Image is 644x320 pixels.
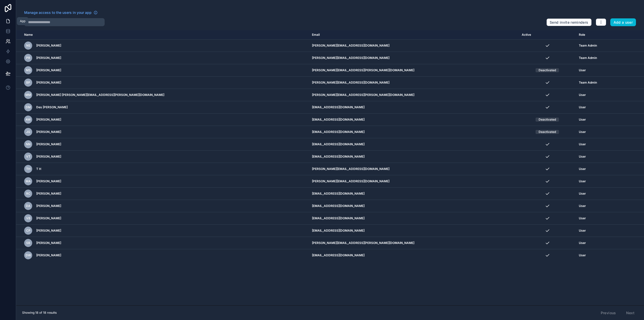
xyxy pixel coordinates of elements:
[36,192,61,196] span: [PERSON_NAME]
[546,18,591,26] button: Send invite reminders
[36,155,61,159] span: [PERSON_NAME]
[610,18,636,26] button: Add a user
[36,241,61,245] span: [PERSON_NAME]
[25,93,31,97] span: Mm
[309,188,519,200] td: [EMAIL_ADDRESS][DOMAIN_NAME]
[579,204,586,208] span: User
[579,56,597,60] span: Team Admin
[26,142,30,146] span: NN
[36,229,61,233] span: [PERSON_NAME]
[36,130,61,134] span: [PERSON_NAME]
[579,130,586,134] span: User
[24,10,98,15] a: Manage access to the users in your app
[26,44,30,48] span: NS
[36,216,61,220] span: [PERSON_NAME]
[309,138,519,151] td: [EMAIL_ADDRESS][DOMAIN_NAME]
[579,81,597,85] span: Team Admin
[576,30,623,40] th: Role
[309,40,519,52] td: [PERSON_NAME][EMAIL_ADDRESS][DOMAIN_NAME]
[26,155,30,159] span: VT
[579,93,586,97] span: User
[309,101,519,114] td: [EMAIL_ADDRESS][DOMAIN_NAME]
[309,212,519,225] td: [EMAIL_ADDRESS][DOMAIN_NAME]
[309,114,519,126] td: [EMAIL_ADDRESS][DOMAIN_NAME]
[309,89,519,101] td: [PERSON_NAME][EMAIL_ADDRESS][PERSON_NAME][DOMAIN_NAME]
[16,30,309,40] th: Name
[36,81,61,85] span: [PERSON_NAME]
[26,229,30,233] span: CP
[579,118,586,122] span: User
[579,155,586,159] span: User
[519,30,576,40] th: Active
[579,216,586,220] span: User
[26,118,31,122] span: AW
[579,68,586,72] span: User
[579,44,597,48] span: Team Admin
[36,204,61,208] span: [PERSON_NAME]
[26,204,30,208] span: DA
[36,253,61,257] span: [PERSON_NAME]
[36,44,61,48] span: [PERSON_NAME]
[539,130,556,134] div: Deactivated
[309,225,519,237] td: [EMAIL_ADDRESS][DOMAIN_NAME]
[579,229,586,233] span: User
[26,241,30,245] span: SB
[26,68,31,72] span: MS
[36,93,164,97] span: [PERSON_NAME] [PERSON_NAME][EMAIL_ADDRESS][PERSON_NAME][DOMAIN_NAME]
[539,118,556,122] div: Deactivated
[579,167,586,171] span: User
[16,30,644,305] div: scrollable content
[26,81,30,85] span: BP
[26,167,30,171] span: TH
[26,179,31,183] span: MA
[309,175,519,188] td: [PERSON_NAME][EMAIL_ADDRESS][DOMAIN_NAME]
[22,311,57,315] span: Showing 18 of 18 results
[26,56,30,60] span: PR
[309,200,519,212] td: [EMAIL_ADDRESS][DOMAIN_NAME]
[309,30,519,40] th: Email
[539,68,556,72] div: Deactivated
[309,126,519,138] td: [EMAIL_ADDRESS][DOMAIN_NAME]
[309,52,519,64] td: [PERSON_NAME][EMAIL_ADDRESS][DOMAIN_NAME]
[36,118,61,122] span: [PERSON_NAME]
[309,64,519,77] td: [PERSON_NAME][EMAIL_ADDRESS][PERSON_NAME][DOMAIN_NAME]
[309,151,519,163] td: [EMAIL_ADDRESS][DOMAIN_NAME]
[579,142,586,146] span: User
[579,192,586,196] span: User
[36,179,61,183] span: [PERSON_NAME]
[579,179,586,183] span: User
[309,77,519,89] td: [PERSON_NAME][EMAIL_ADDRESS][DOMAIN_NAME]
[36,56,61,60] span: [PERSON_NAME]
[579,241,586,245] span: User
[36,167,41,171] span: T H
[309,237,519,249] td: [PERSON_NAME][EMAIL_ADDRESS][PERSON_NAME][DOMAIN_NAME]
[20,19,25,23] div: App
[309,163,519,175] td: [PERSON_NAME][EMAIL_ADDRESS][DOMAIN_NAME]
[26,216,30,220] span: VB
[24,10,92,15] span: Manage access to the users in your app
[26,253,31,257] span: DW
[26,105,31,109] span: DM
[36,105,68,109] span: Des [PERSON_NAME]
[36,68,61,72] span: [PERSON_NAME]
[26,130,30,134] span: JG
[309,249,519,262] td: [EMAIL_ADDRESS][DOMAIN_NAME]
[36,142,61,146] span: [PERSON_NAME]
[579,105,586,109] span: User
[26,192,30,196] span: RC
[579,253,586,257] span: User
